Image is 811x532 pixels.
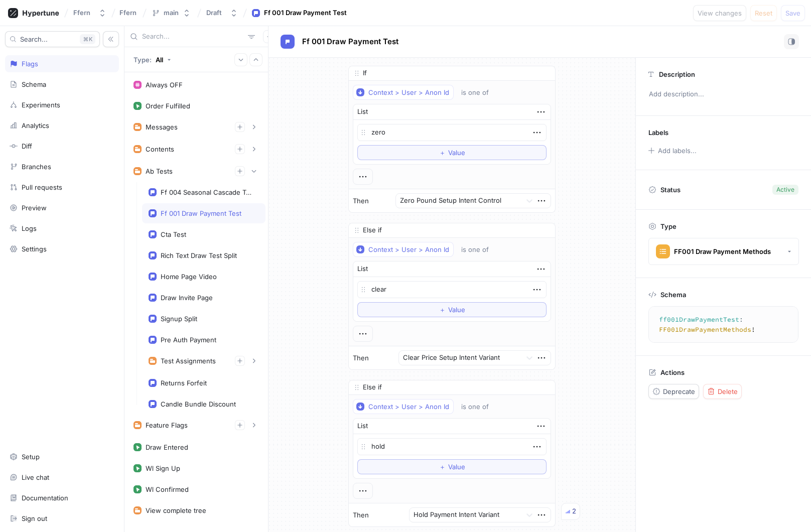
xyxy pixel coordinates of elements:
button: Search...K [5,31,100,47]
div: Ff 001 Draw Payment Test [264,8,347,18]
div: Analytics [22,121,49,129]
div: Returns Forfeit [161,379,207,387]
div: Wl Confirmed [146,485,189,493]
p: Else if [363,382,382,392]
p: Then [353,196,369,206]
span: Save [785,10,800,16]
span: Value [448,150,465,156]
button: is one of [457,242,503,257]
span: Ffern [119,9,137,16]
button: is one of [457,399,503,414]
span: Ff 001 Draw Payment Test [302,38,398,46]
button: Collapse all [249,53,262,66]
div: Order Fulfilled [146,102,190,110]
div: Context > User > Anon Id [368,88,449,97]
p: Actions [660,368,685,376]
p: Type: [133,56,152,64]
div: Logs [22,224,37,232]
button: Draft [202,5,242,21]
div: Diff [22,142,32,150]
button: Delete [703,384,742,399]
div: Home Page Video [161,273,217,281]
div: Context > User > Anon Id [368,403,449,411]
p: Then [353,353,369,363]
p: Type [660,222,677,230]
button: Reset [750,5,777,21]
button: main [148,5,195,21]
button: View changes [693,5,746,21]
span: ＋ [439,464,446,470]
span: Value [448,307,465,313]
div: Setup [22,453,40,461]
span: Value [448,464,465,470]
div: Contents [146,145,174,153]
span: Delete [718,388,738,394]
div: Ff 004 Seasonal Cascade Test [161,188,255,196]
div: 2 [572,506,576,516]
p: If [363,68,367,78]
div: Preview [22,204,47,212]
button: Context > User > Anon Id [353,399,454,414]
div: main [164,9,179,17]
div: Branches [22,163,51,171]
span: ＋ [439,150,446,156]
p: Labels [648,128,668,137]
span: Deprecate [663,388,695,394]
p: Then [353,510,369,520]
button: Ffern [69,5,110,21]
button: ＋Value [357,145,547,160]
div: Ff 001 Draw Payment Test [161,209,241,217]
div: Experiments [22,101,60,109]
p: Schema [660,291,686,299]
p: Description [659,70,695,78]
div: Sign out [22,514,47,522]
div: Flags [22,60,38,68]
div: Cta Test [161,230,186,238]
div: Draw Entered [146,443,188,451]
p: Else if [363,225,382,235]
div: View complete tree [146,506,206,514]
div: List [357,107,368,117]
div: Feature Flags [146,421,188,429]
span: ＋ [439,307,446,313]
p: Status [660,183,681,197]
div: FF001 Draw Payment Methods [674,247,771,256]
button: Type: All [130,51,175,68]
div: is one of [461,245,489,254]
div: Test Assignments [161,357,216,365]
a: Documentation [5,489,119,506]
div: is one of [461,88,489,97]
div: List [357,264,368,274]
div: Context > User > Anon Id [368,245,449,254]
div: Always OFF [146,81,183,89]
p: Add description... [644,86,802,103]
div: Rich Text Draw Test Split [161,251,237,259]
button: Context > User > Anon Id [353,242,454,257]
div: is one of [461,403,489,411]
div: Messages [146,123,178,131]
div: Active [776,185,794,194]
div: All [156,56,163,64]
div: Pre Auth Payment [161,336,216,344]
div: Signup Split [161,315,197,323]
div: Add labels... [658,148,697,154]
textarea: zero [357,124,547,141]
div: Live chat [22,473,49,481]
button: FF001 Draw Payment Methods [648,238,799,265]
span: Reset [755,10,772,16]
textarea: clear [357,281,547,298]
button: Add labels... [645,144,699,157]
div: Schema [22,80,46,88]
button: Expand all [234,53,247,66]
div: Documentation [22,494,68,502]
button: Save [781,5,805,21]
input: Search... [142,32,244,42]
div: Ffern [73,9,90,17]
button: Context > User > Anon Id [353,85,454,100]
button: is one of [457,85,503,100]
div: K [80,34,95,44]
span: Search... [20,36,48,42]
div: Pull requests [22,183,62,191]
div: Wl Sign Up [146,464,180,472]
button: ＋Value [357,459,547,474]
